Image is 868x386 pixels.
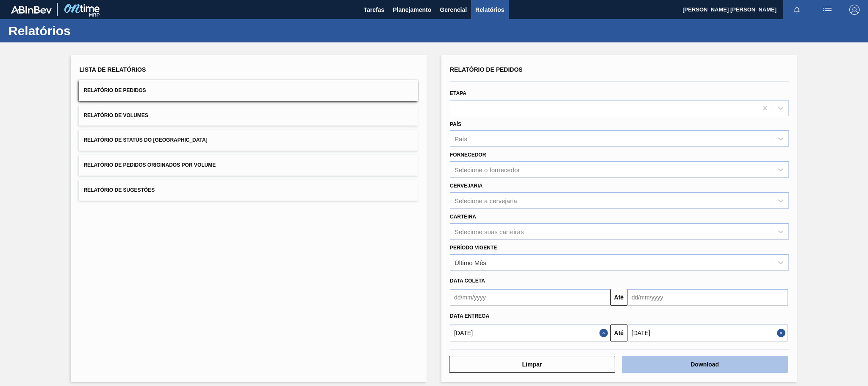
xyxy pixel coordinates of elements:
[455,135,467,143] div: País
[79,130,418,151] button: Relatório de Status do [GEOGRAPHIC_DATA]
[83,137,207,143] span: Relatório de Status do [GEOGRAPHIC_DATA]
[83,162,216,168] span: Relatório de Pedidos Originados por Volume
[783,4,810,16] button: Notificações
[363,5,384,15] span: Tarefas
[450,66,523,73] span: Relatório de Pedidos
[610,289,627,306] button: Até
[610,324,627,341] button: Até
[11,6,52,14] img: TNhmsLtSVTkK8tSr43FrP2fwEKptu5GPRR3wAAAABJRU5ErkJggg==
[450,289,610,306] input: dd/mm/yyyy
[627,289,788,306] input: dd/mm/yyyy
[450,152,486,158] label: Fornecedor
[455,197,517,204] div: Selecione a cervejaria
[79,105,418,126] button: Relatório de Volumes
[450,214,476,220] label: Carteira
[8,26,159,36] h1: Relatórios
[822,5,832,15] img: userActions
[79,80,418,101] button: Relatório de Pedidos
[449,356,615,373] button: Limpar
[627,324,788,341] input: dd/mm/yyyy
[83,87,146,93] span: Relatório de Pedidos
[450,245,497,251] label: Período Vigente
[455,166,520,173] div: Selecione o fornecedor
[79,66,146,73] span: Lista de Relatórios
[79,180,418,201] button: Relatório de Sugestões
[599,324,610,341] button: Close
[450,183,483,189] label: Cervejaria
[83,112,148,118] span: Relatório de Volumes
[455,259,486,266] div: Último Mês
[450,121,461,127] label: País
[83,187,155,193] span: Relatório de Sugestões
[777,324,788,341] button: Close
[393,5,431,15] span: Planejamento
[440,5,467,15] span: Gerencial
[455,228,524,235] div: Selecione suas carteiras
[622,356,788,373] button: Download
[450,90,466,96] label: Etapa
[450,313,489,319] span: Data entrega
[79,155,418,176] button: Relatório de Pedidos Originados por Volume
[849,5,860,15] img: Logout
[450,324,610,341] input: dd/mm/yyyy
[450,278,485,284] span: Data coleta
[475,5,504,15] span: Relatórios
